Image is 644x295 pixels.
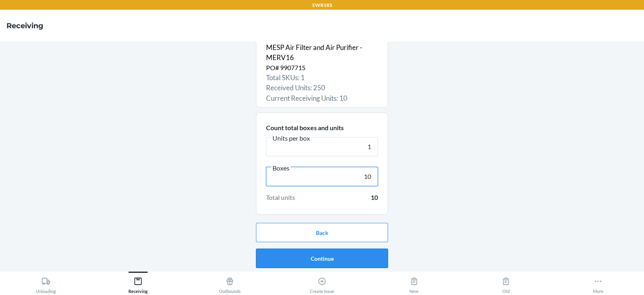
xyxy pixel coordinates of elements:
p: Total SKUs: 1 [266,73,378,83]
span: Total units [266,193,295,202]
button: Back [256,223,388,242]
input: Units per box [266,137,378,156]
p: Current Receiving Units: 10 [266,93,378,104]
p: EWR1RS [312,2,332,9]
div: Create Issue [310,274,334,294]
button: Receiving [92,272,184,294]
div: More [593,274,603,294]
p: Received Units: 250 [266,83,378,93]
button: Continue [256,249,388,268]
p: PO# 9907715 [266,63,378,73]
button: New [368,272,460,294]
span: 10 [371,193,378,202]
button: Outbounds [184,272,276,294]
div: Unloading [36,274,56,294]
button: Create Issue [276,272,368,294]
div: Receiving [128,274,148,294]
h4: Receiving [6,21,43,31]
p: D87BVFMDR4R - FAH03M / AHU MESP Air Filter and Air Purifier - MERV16 [266,32,378,63]
div: New [409,274,419,294]
div: Old [502,274,510,294]
button: Old [460,272,552,294]
span: Boxes [271,164,291,172]
span: Count total boxes and units [266,124,344,131]
span: Units per box [271,134,311,142]
button: More [552,272,644,294]
input: Boxes [266,167,378,186]
div: Outbounds [219,274,241,294]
